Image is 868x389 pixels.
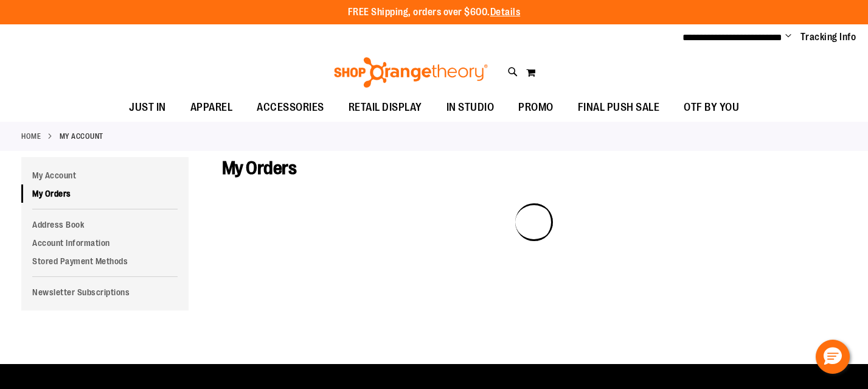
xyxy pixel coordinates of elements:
button: Account menu [785,31,791,43]
a: Home [21,131,41,142]
a: Stored Payment Methods [21,252,189,270]
a: IN STUDIO [434,94,507,122]
span: RETAIL DISPLAY [349,94,422,121]
a: OTF BY YOU [672,94,751,122]
a: Details [490,7,521,18]
a: FINAL PUSH SALE [566,94,672,122]
strong: My Account [60,131,103,142]
img: Shop Orangetheory [332,57,490,88]
a: My Orders [21,184,189,203]
span: My Orders [222,158,297,178]
a: RETAIL DISPLAY [336,94,434,122]
a: PROMO [506,94,566,122]
p: FREE Shipping, orders over $600. [348,5,521,19]
span: OTF BY YOU [684,94,739,121]
button: Hello, have a question? Let’s chat. [816,340,850,374]
span: ACCESSORIES [257,94,324,121]
span: PROMO [518,94,554,121]
a: ACCESSORIES [245,94,336,122]
a: My Account [21,166,189,184]
span: FINAL PUSH SALE [578,94,660,121]
a: Account Information [21,234,189,252]
a: JUST IN [117,94,178,122]
span: APPAREL [190,94,233,121]
a: Address Book [21,216,189,234]
a: Newsletter Subscriptions [21,283,189,301]
a: APPAREL [178,94,245,122]
span: IN STUDIO [446,94,495,121]
a: Tracking Info [800,30,856,44]
span: JUST IN [129,94,166,121]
